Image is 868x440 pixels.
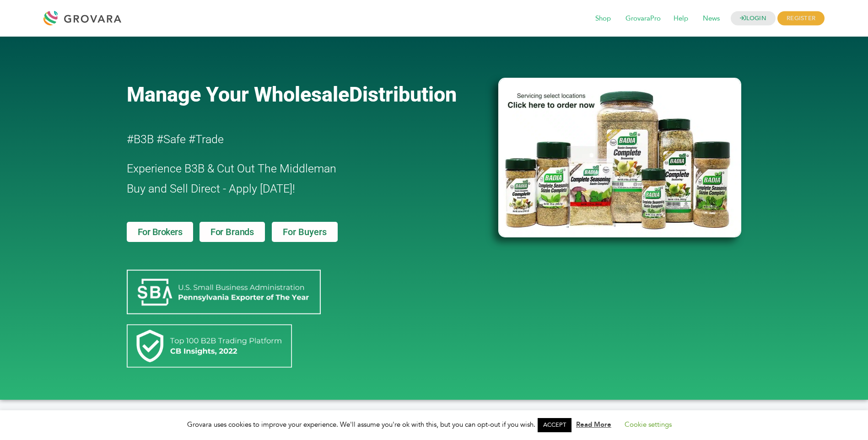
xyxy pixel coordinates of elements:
[576,420,611,429] a: Read More
[210,227,254,236] span: For Brands
[667,10,695,27] span: Help
[696,10,726,27] span: News
[619,14,667,24] a: GrovaraPro
[127,82,349,107] span: Manage Your Wholesale
[283,227,327,236] span: For Buyers
[127,222,194,242] a: For Brokers
[625,420,672,429] a: Cookie settings
[199,222,265,242] a: For Brands
[538,418,571,432] a: ACCEPT
[667,14,695,24] a: Help
[138,227,183,236] span: For Brokers
[127,162,336,175] span: Experience B3B & Cut Out The Middleman
[777,11,825,26] span: REGISTER
[731,11,776,26] a: LOGIN
[272,222,338,242] a: For Buyers
[619,10,667,27] span: GrovaraPro
[187,420,681,429] span: Grovara uses cookies to improve your experience. We'll assume you're ok with this, but you can op...
[349,82,457,107] span: Distribution
[127,129,446,150] h2: #B3B #Safe #Trade
[127,182,295,195] span: Buy and Sell Direct - Apply [DATE]!
[589,10,617,27] span: Shop
[696,14,726,24] a: News
[127,82,484,107] a: Manage Your WholesaleDistribution
[589,14,617,24] a: Shop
